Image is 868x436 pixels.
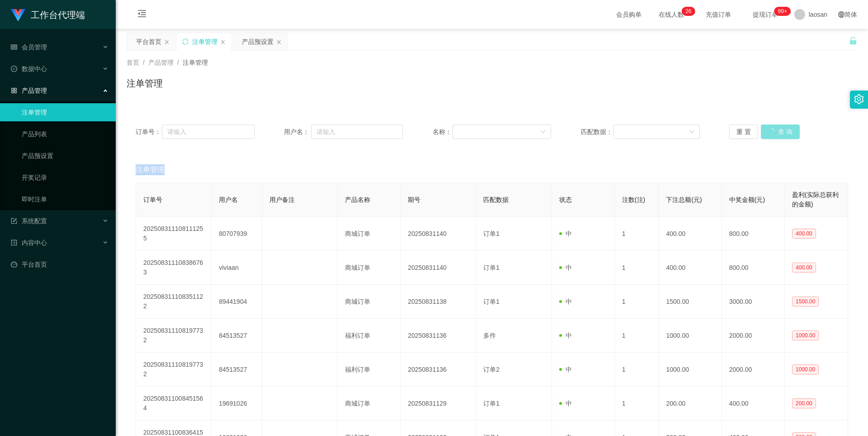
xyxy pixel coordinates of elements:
[136,251,212,285] td: 202508311108386763
[11,44,17,50] i: 图标: table
[22,103,108,121] a: 注单管理
[143,196,162,203] span: 订单号
[722,217,785,251] td: 800.00
[136,353,212,387] td: 202508311108197732
[654,11,689,18] span: 在线人数
[136,319,212,353] td: 202508311108197732
[615,285,659,319] td: 1
[338,217,401,251] td: 商城订单
[792,263,816,273] span: 400.00
[212,285,262,319] td: 89441904
[136,387,212,421] td: 202508311008451564
[22,125,108,143] a: 产品列表
[242,33,274,50] div: 产品预设置
[212,353,262,387] td: 84513527
[792,331,819,340] span: 1000.00
[433,127,453,137] span: 名称：
[722,353,785,387] td: 2000.00
[136,33,161,50] div: 平台首页
[11,87,17,94] i: 图标: appstore-o
[792,191,839,208] span: 盈利(实际总获利的金额)
[659,387,722,421] td: 200.00
[11,218,17,224] i: 图标: form
[338,319,401,353] td: 福利订单
[559,196,572,203] span: 状态
[136,164,165,175] span: 注单管理
[11,11,85,18] a: 工作台代理端
[11,9,25,22] img: logo.9652507e.png
[11,66,17,72] i: 图标: check-circle-o
[284,127,311,137] span: 用户名：
[659,353,722,387] td: 1000.00
[729,196,765,203] span: 中奖金额(元)
[666,196,702,203] span: 下注总额(元)
[11,255,108,273] a: 图标: dashboard平台首页
[182,38,189,45] i: 图标: sync
[212,387,262,421] td: 19691026
[722,319,785,353] td: 2000.00
[615,353,659,387] td: 1
[559,366,572,373] span: 中
[143,59,145,66] span: /
[192,33,217,50] div: 注单管理
[559,264,572,271] span: 中
[148,59,174,66] span: 产品管理
[722,285,785,319] td: 3000.00
[311,125,403,139] input: 请输入
[338,353,401,387] td: 福利订单
[483,400,500,407] span: 订单1
[615,387,659,421] td: 1
[659,319,722,353] td: 1000.00
[615,251,659,285] td: 1
[22,190,108,208] a: 即时注单
[615,319,659,353] td: 1
[483,264,500,271] span: 订单1
[689,7,692,16] p: 6
[11,65,47,72] span: 数据中心
[11,239,47,246] span: 内容中心
[22,147,108,165] a: 产品预设置
[401,251,476,285] td: 20250831140
[338,285,401,319] td: 商城订单
[22,168,108,187] a: 开奖记录
[220,39,226,45] i: 图标: close
[792,297,819,307] span: 1500.00
[345,196,370,203] span: 产品名称
[483,298,500,305] span: 订单1
[540,129,546,135] i: 图标: down
[483,196,509,203] span: 匹配数据
[559,400,572,407] span: 中
[622,196,645,203] span: 注数(注)
[401,285,476,319] td: 20250831138
[408,196,420,203] span: 期号
[212,319,262,353] td: 84513527
[269,196,295,203] span: 用户备注
[722,387,785,421] td: 400.00
[483,366,500,373] span: 订单2
[838,11,844,18] i: 图标: global
[559,230,572,237] span: 中
[483,230,500,237] span: 订单1
[276,39,282,45] i: 图标: close
[338,251,401,285] td: 商城订单
[162,125,254,139] input: 请输入
[11,43,47,51] span: 会员管理
[401,387,476,421] td: 20250831129
[774,7,791,16] sup: 1023
[127,0,157,29] i: 图标: menu-fold
[729,125,758,139] button: 重 置
[183,59,208,66] span: 注单管理
[559,298,572,305] span: 中
[11,87,47,94] span: 产品管理
[581,127,613,137] span: 匹配数据：
[136,285,212,319] td: 202508311108351122
[219,196,238,203] span: 用户名
[483,332,496,339] span: 多件
[615,217,659,251] td: 1
[338,387,401,421] td: 商城订单
[659,251,722,285] td: 400.00
[854,94,864,104] i: 图标: setting
[401,319,476,353] td: 20250831136
[401,217,476,251] td: 20250831140
[136,217,212,251] td: 202508311108111255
